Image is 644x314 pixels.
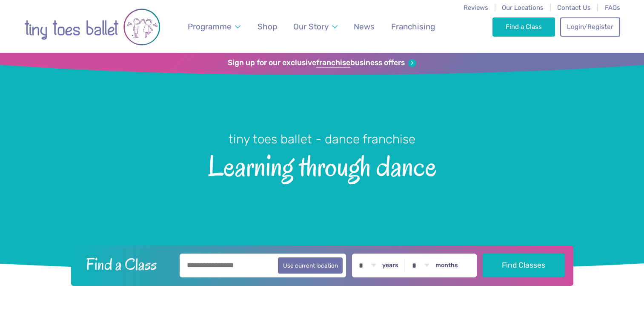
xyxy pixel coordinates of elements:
button: Find Classes [483,254,565,277]
a: Sign up for our exclusivefranchisebusiness offers [228,58,416,68]
a: Our Locations [502,4,544,11]
strong: franchise [316,58,350,68]
label: years [382,262,398,269]
a: Find a Class [492,17,555,36]
h2: Find a Class [79,254,174,275]
a: FAQs [605,4,620,11]
a: News [350,17,379,37]
a: Shop [253,17,281,37]
span: Our Story [293,22,329,31]
span: Learning through dance [15,148,629,182]
span: Franchising [391,22,435,31]
a: Our Story [289,17,341,37]
span: Shop [258,22,277,31]
img: tiny toes ballet [24,6,160,49]
span: News [354,22,375,31]
a: Contact Us [557,4,591,11]
a: Franchising [387,17,439,37]
a: Reviews [464,4,488,11]
a: Login/Register [560,17,620,36]
small: tiny toes ballet - dance franchise [229,132,415,146]
button: Use current location [278,257,343,274]
span: Programme [188,22,232,31]
label: months [435,262,458,269]
a: Programme [183,17,244,37]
